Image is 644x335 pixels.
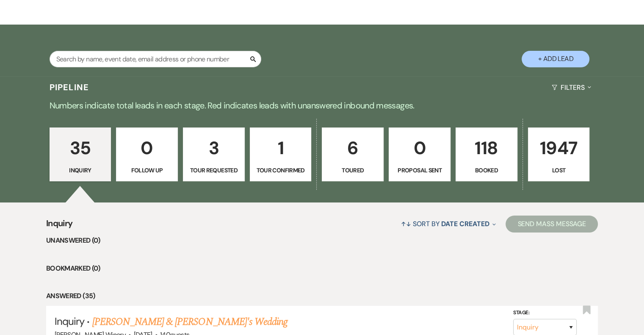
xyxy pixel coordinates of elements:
[327,166,378,175] p: Toured
[50,51,261,67] input: Search by name, event date, email address or phone number
[394,134,445,162] p: 0
[513,308,577,318] label: Stage:
[183,127,245,182] a: 3Tour Requested
[122,166,172,175] p: Follow Up
[389,127,451,182] a: 0Proposal Sent
[506,216,598,233] button: Send Mass Message
[116,127,178,182] a: 0Follow Up
[46,291,598,302] li: Answered (35)
[55,315,84,328] span: Inquiry
[322,127,384,182] a: 6Toured
[122,134,172,162] p: 0
[188,134,239,162] p: 3
[456,127,517,182] a: 118Booked
[441,219,489,228] span: Date Created
[50,127,111,182] a: 35Inquiry
[46,263,598,274] li: Bookmarked (0)
[327,134,378,162] p: 6
[461,134,512,162] p: 118
[533,134,584,162] p: 1947
[528,127,590,182] a: 1947Lost
[255,134,306,162] p: 1
[55,134,106,162] p: 35
[188,166,239,175] p: Tour Requested
[92,314,288,329] a: [PERSON_NAME] & [PERSON_NAME]'s Wedding
[250,127,312,182] a: 1Tour Confirmed
[255,166,306,175] p: Tour Confirmed
[548,76,594,99] button: Filters
[55,166,106,175] p: Inquiry
[394,166,445,175] p: Proposal Sent
[46,217,73,235] span: Inquiry
[17,99,627,112] p: Numbers indicate total leads in each stage. Red indicates leads with unanswered inbound messages.
[533,166,584,175] p: Lost
[46,235,598,246] li: Unanswered (0)
[461,166,512,175] p: Booked
[522,51,589,67] button: + Add Lead
[398,213,499,235] button: Sort By Date Created
[401,219,411,228] span: ↑↓
[50,81,89,93] h3: Pipeline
